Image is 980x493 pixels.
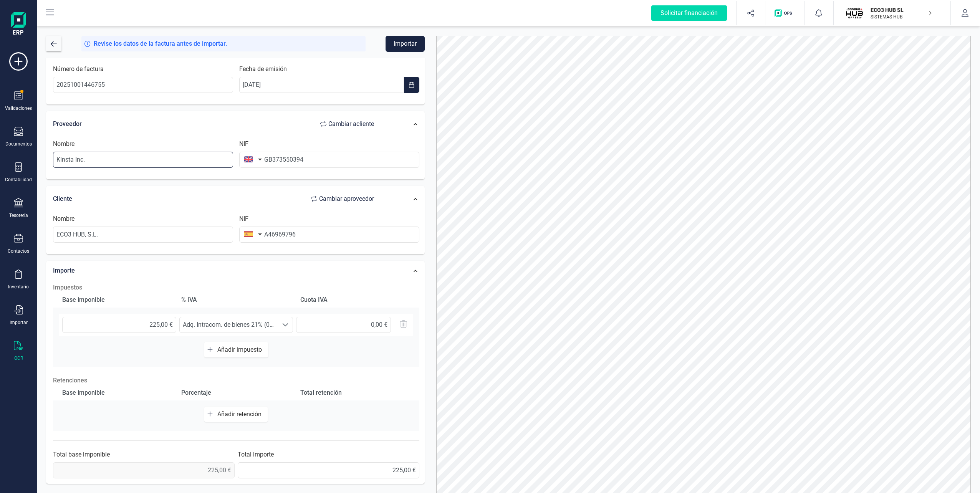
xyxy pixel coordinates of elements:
[10,319,28,326] div: Importar
[53,65,104,74] label: Número de factura
[871,6,932,14] p: ECO3 HUB SL
[5,141,32,147] div: Documentos
[59,385,175,400] div: Base imponible
[846,5,863,22] img: EC
[14,355,23,361] div: OCR
[239,65,287,74] label: Fecha de emisión
[217,410,265,418] span: Añadir retención
[651,5,727,21] div: Solicitar financiación
[238,462,419,478] input: 0,00 €
[180,317,278,333] span: Adq. Intracom. de bienes 21% (0%)
[217,346,265,353] span: Añadir impuesto
[53,214,74,223] label: Nombre
[239,139,248,149] label: NIF
[775,9,795,17] img: Logo de OPS
[642,1,736,25] button: Solicitar financiación
[386,36,425,52] button: Importar
[297,292,413,308] div: Cuota IVA
[313,116,382,132] button: Cambiar acliente
[303,191,382,207] button: Cambiar aproveedor
[11,12,26,37] img: Logo Finanedi
[53,191,382,207] div: Cliente
[871,14,932,20] p: SISTEMAS HUB
[843,1,941,25] button: ECECO3 HUB SLSISTEMAS HUB
[5,177,32,183] div: Contabilidad
[328,119,374,129] span: Cambiar a cliente
[319,194,374,203] span: Cambiar a proveedor
[53,267,75,274] span: Importe
[178,292,294,308] div: % IVA
[238,450,274,459] label: Total importe
[53,283,419,292] h2: Impuestos
[53,450,110,459] label: Total base imponible
[204,407,268,422] button: Añadir retención
[297,385,413,400] div: Total retención
[9,212,28,218] div: Tesorería
[59,292,175,308] div: Base imponible
[204,342,268,357] button: Añadir impuesto
[178,385,294,400] div: Porcentaje
[8,284,29,290] div: Inventario
[8,248,29,254] div: Contactos
[296,317,391,333] input: 0,00 €
[94,39,227,48] span: Revise los datos de la factura antes de importar.
[62,317,176,333] input: 0,00 €
[770,1,800,25] button: Logo de OPS
[239,214,248,223] label: NIF
[53,139,74,149] label: Nombre
[53,116,382,132] div: Proveedor
[5,105,32,111] div: Validaciones
[53,376,419,385] p: Retenciones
